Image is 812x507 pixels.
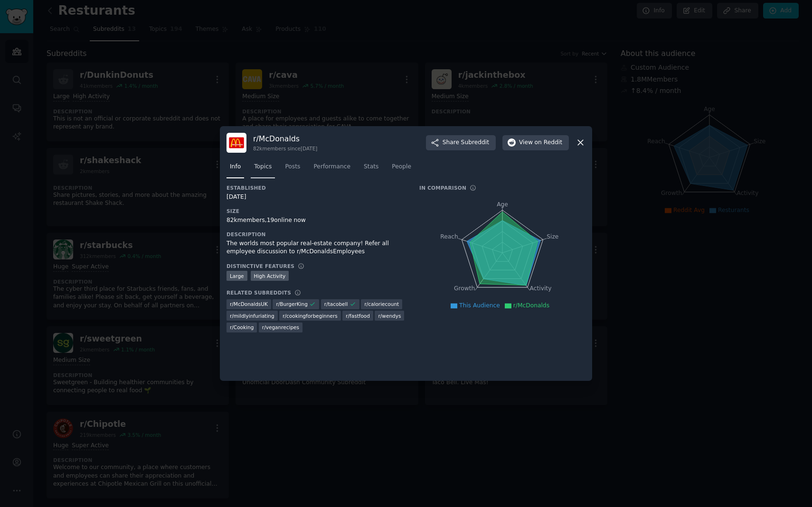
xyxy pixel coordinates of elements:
div: Large [227,271,247,281]
div: The worlds most popular real-estate company! Refer all employee discussion to r/McDonaldsEmployees [227,240,406,256]
a: Topics [251,159,275,179]
span: r/ McDonaldsUK [230,301,268,307]
span: Share [443,138,489,147]
span: Stats [364,163,378,171]
div: 82k members since [DATE] [253,145,317,152]
h3: Distinctive Features [227,263,294,269]
span: People [392,163,411,171]
a: Info [227,159,244,179]
span: r/ fastfood [346,313,370,319]
span: Topics [254,163,272,171]
span: r/ tacobell [324,301,348,307]
span: View [519,138,562,147]
button: ShareSubreddit [426,135,496,150]
span: r/ Cooking [230,324,254,331]
span: on Reddit [535,138,562,147]
div: High Activity [251,271,289,281]
button: Viewon Reddit [502,135,569,150]
h3: r/ McDonalds [253,134,317,144]
h3: In Comparison [419,184,466,191]
span: r/ cookingforbeginners [283,313,338,319]
span: Posts [285,163,300,171]
tspan: Activity [530,285,552,292]
tspan: Growth [454,285,475,292]
span: r/McDonalds [513,302,549,309]
span: r/ caloriecount [364,301,399,307]
a: Posts [282,159,303,179]
a: Stats [360,159,382,179]
span: Subreddit [461,138,489,147]
div: 82k members, 19 online now [227,216,406,225]
h3: Description [227,231,406,238]
div: [DATE] [227,193,406,202]
span: This Audience [459,302,500,309]
img: McDonalds [227,133,246,153]
span: Info [230,163,241,171]
span: r/ mildlyinfuriating [230,313,274,319]
span: r/ BurgerKing [276,301,307,307]
span: r/ veganrecipes [262,324,299,331]
a: People [388,159,415,179]
tspan: Size [547,233,558,240]
tspan: Age [497,201,508,208]
span: r/ wendys [378,313,401,319]
tspan: Reach [440,233,458,240]
h3: Size [227,208,406,214]
span: Performance [313,163,350,171]
h3: Related Subreddits [227,289,291,296]
h3: Established [227,184,406,191]
a: Performance [310,159,354,179]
